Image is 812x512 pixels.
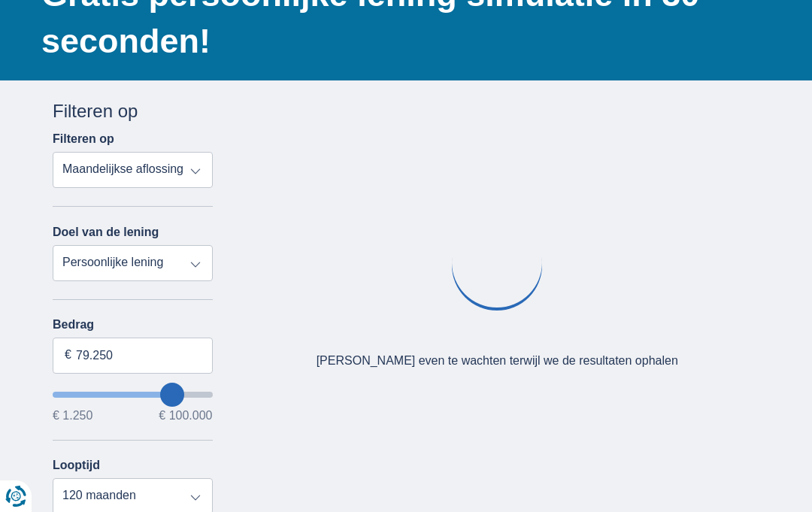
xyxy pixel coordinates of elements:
label: Doel van de lening [53,226,159,239]
div: Filteren op [53,98,213,124]
label: Bedrag [53,318,213,332]
span: € 100.000 [159,410,212,422]
span: € [65,347,71,364]
label: Looptijd [53,459,100,472]
div: [PERSON_NAME] even te wachten terwijl we de resultaten ophalen [317,353,678,370]
input: wantToBorrow [53,392,213,398]
label: Filteren op [53,132,114,146]
span: € 1.250 [53,410,92,422]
